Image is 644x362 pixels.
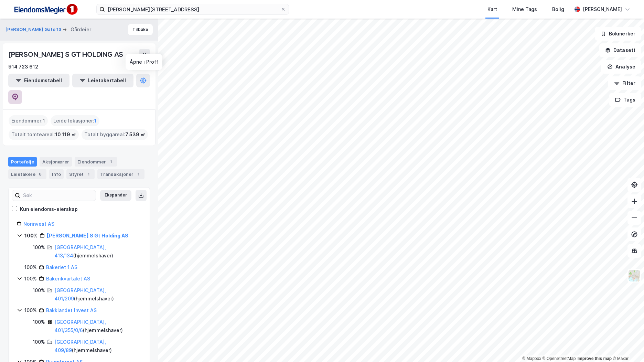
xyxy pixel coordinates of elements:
[33,286,45,295] div: 100%
[82,129,148,140] div: Totalt byggareal :
[512,5,537,13] div: Mine Tags
[33,318,45,326] div: 100%
[33,243,45,252] div: 100%
[71,25,91,34] div: Gårdeier
[54,244,106,258] a: [GEOGRAPHIC_DATA], 413/134
[135,171,142,178] div: 1
[54,338,141,354] div: ( hjemmelshaver )
[97,169,144,179] div: Transaksjoner
[85,171,92,178] div: 1
[552,5,564,13] div: Bolig
[8,169,46,179] div: Leietakere
[54,287,106,301] a: [GEOGRAPHIC_DATA], 401/209
[9,115,48,126] div: Eiendommer :
[125,130,145,139] span: 7 539 ㎡
[599,43,641,57] button: Datasett
[20,205,78,213] div: Kun eiendoms-eierskap
[94,117,97,125] span: 1
[487,5,497,13] div: Kart
[609,93,641,107] button: Tags
[8,63,38,71] div: 914 723 612
[610,329,644,362] iframe: Chat Widget
[47,233,128,238] a: [PERSON_NAME] S Gt Holding AS
[100,190,131,201] button: Ekspander
[601,60,641,74] button: Analyse
[107,158,114,165] div: 1
[24,263,37,271] div: 100%
[608,76,641,90] button: Filter
[54,319,106,333] a: [GEOGRAPHIC_DATA], 401/355/0/6
[66,169,95,179] div: Styret
[105,4,280,14] input: Søk på adresse, matrikkel, gårdeiere, leietakere eller personer
[40,157,72,167] div: Aksjonærer
[8,157,37,167] div: Portefølje
[8,49,125,60] div: [PERSON_NAME] S GT HOLDING AS
[9,129,79,140] div: Totalt tomteareal :
[583,5,622,13] div: [PERSON_NAME]
[33,338,45,346] div: 100%
[24,275,37,283] div: 100%
[6,26,63,33] button: [PERSON_NAME] Gate 13
[11,2,80,17] img: F4PB6Px+NJ5v8B7XTbfpPpyloAAAAASUVORK5CYII=
[543,356,576,361] a: OpenStreetMap
[49,169,64,179] div: Info
[23,221,54,227] a: Norinvest AS
[51,115,99,126] div: Leide lokasjoner :
[37,171,44,178] div: 6
[628,269,641,282] img: Z
[522,356,541,361] a: Mapbox
[54,318,141,334] div: ( hjemmelshaver )
[20,190,96,201] input: Søk
[72,74,133,87] button: Leietakertabell
[46,276,90,281] a: Bakerikvartalet AS
[75,157,117,167] div: Eiendommer
[128,24,153,35] button: Tilbake
[610,329,644,362] div: Kontrollprogram for chat
[24,232,37,240] div: 100%
[578,356,612,361] a: Improve this map
[595,27,641,41] button: Bokmerker
[54,286,141,303] div: ( hjemmelshaver )
[8,74,69,87] button: Eiendomstabell
[46,264,77,270] a: Bakeriet 1 AS
[24,306,37,315] div: 100%
[54,339,106,353] a: [GEOGRAPHIC_DATA], 409/89
[55,130,76,139] span: 10 119 ㎡
[43,117,45,125] span: 1
[54,243,141,260] div: ( hjemmelshaver )
[46,307,97,313] a: Bakklandet Invest AS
